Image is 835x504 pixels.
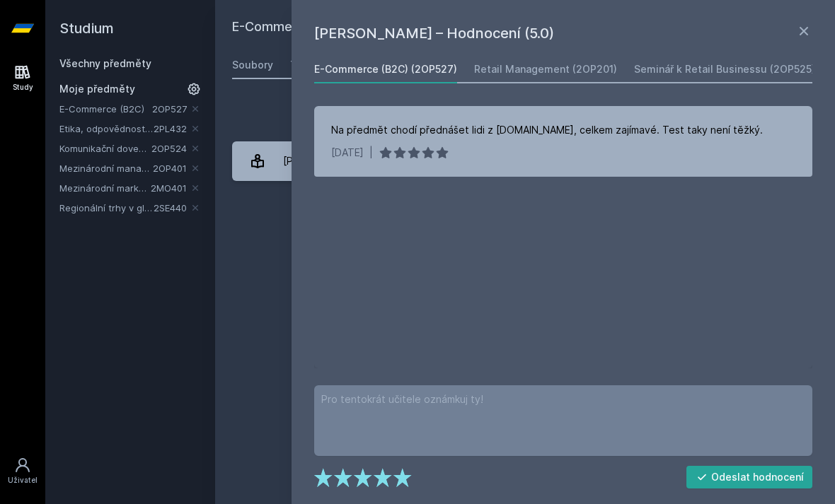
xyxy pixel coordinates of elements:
[59,122,154,136] a: Etika, odpovědnost a udržitelnost v moderní společnosti
[13,82,33,93] div: Study
[290,58,318,72] div: Testy
[59,181,151,195] a: Mezinárodní marketing
[153,163,187,174] a: 2OP401
[3,450,42,493] a: Uživatel
[290,51,318,79] a: Testy
[152,103,187,115] a: 2OP527
[331,123,763,137] div: Na předmět chodí přednášet lidi z [DOMAIN_NAME], celkem zajímavé. Test taky není těžký.
[154,202,187,213] a: 2SE440
[59,161,153,175] a: Mezinárodní management
[59,57,151,69] a: Všechny předměty
[151,182,187,194] a: 2MO401
[232,51,273,79] a: Soubory
[232,58,273,72] div: Soubory
[59,141,151,156] a: Komunikační dovednosti manažera
[151,143,187,154] a: 2OP524
[232,141,818,181] a: [PERSON_NAME] 1 hodnocení 5.0
[283,147,362,175] div: [PERSON_NAME]
[59,102,152,116] a: E-Commerce (B2C)
[59,201,154,215] a: Regionální trhy v globální perspektivě
[3,57,42,100] a: Study
[59,82,135,96] span: Moje předměty
[331,146,364,160] div: [DATE]
[232,17,655,40] h2: E-Commerce (B2C) (2OP527)
[8,475,38,486] div: Uživatel
[369,146,373,160] div: |
[154,123,187,134] a: 2PL432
